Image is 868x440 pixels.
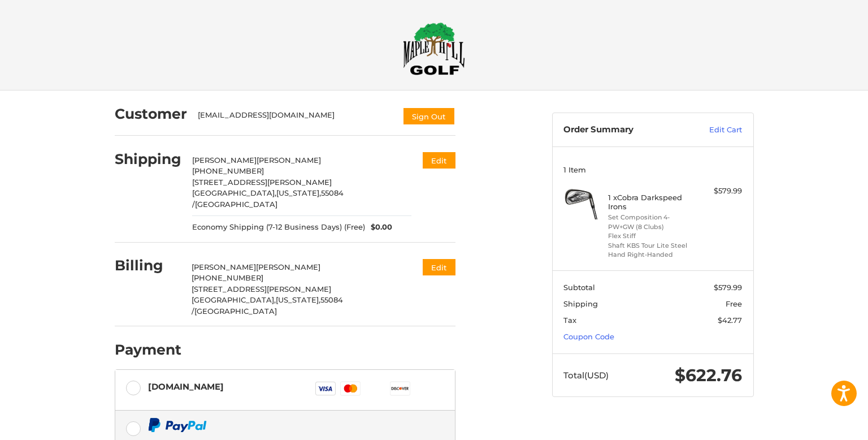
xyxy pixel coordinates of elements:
h2: Shipping [115,150,181,168]
span: $622.76 [675,365,742,386]
li: Set Composition 4-PW+GW (8 Clubs) [608,213,695,231]
span: 55084 / [192,188,344,209]
span: [PERSON_NAME] [192,156,257,165]
li: Flex Stiff [608,231,695,241]
span: [GEOGRAPHIC_DATA] [194,307,277,316]
span: [STREET_ADDRESS][PERSON_NAME] [192,284,331,294]
h2: Customer [115,105,187,123]
span: [STREET_ADDRESS][PERSON_NAME] [192,178,332,187]
img: PayPal icon [148,418,207,432]
div: [EMAIL_ADDRESS][DOMAIN_NAME] [198,110,391,126]
span: [US_STATE], [276,295,320,304]
h3: 1 Item [563,165,742,174]
span: [PHONE_NUMBER] [192,273,263,282]
span: $42.77 [718,316,742,325]
span: [GEOGRAPHIC_DATA] [195,200,277,209]
span: Free [726,299,742,308]
h3: Order Summary [563,124,685,136]
span: $0.00 [365,222,392,233]
h2: Payment [115,341,181,359]
a: Edit Cart [685,124,742,136]
div: $579.99 [697,186,742,197]
img: Maple Hill Golf [403,22,465,75]
span: [PHONE_NUMBER] [192,166,264,175]
h2: Billing [115,257,181,274]
button: Edit [423,259,455,275]
a: Coupon Code [563,332,614,341]
span: [PERSON_NAME] [192,262,256,271]
h4: 1 x Cobra Darkspeed Irons [608,193,695,212]
span: $579.99 [714,283,742,292]
button: Sign Out [402,107,455,126]
iframe: Google Customer Reviews [775,409,868,440]
span: Total (USD) [563,370,609,381]
button: Edit [423,152,455,169]
span: Shipping [563,299,598,308]
span: [PERSON_NAME] [256,262,320,271]
span: [GEOGRAPHIC_DATA], [192,188,276,197]
span: [GEOGRAPHIC_DATA], [192,295,276,304]
span: [PERSON_NAME] [257,156,321,165]
span: 55084 / [192,295,343,316]
span: Economy Shipping (7-12 Business Days) (Free) [192,222,365,233]
li: Hand Right-Handed [608,250,695,260]
span: Tax [563,316,576,325]
span: Subtotal [563,283,595,292]
span: [US_STATE], [276,188,321,197]
li: Shaft KBS Tour Lite Steel [608,241,695,251]
div: [DOMAIN_NAME] [148,377,224,396]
